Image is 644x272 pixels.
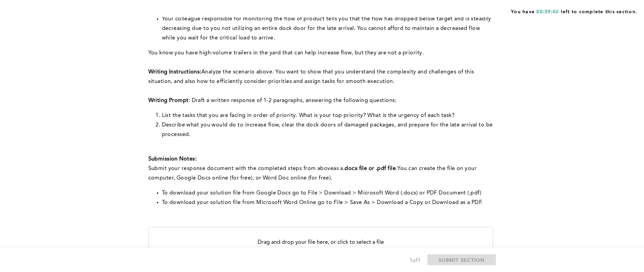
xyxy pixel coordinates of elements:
[162,122,494,137] span: Describe what you would do to increase flow, clear the dock doors of damaged packages, and prepar...
[396,166,397,171] span: .
[439,257,485,263] span: SUBMIT SECTION
[148,69,201,75] strong: Writing Instructions:
[162,16,493,41] span: Your colleague responsible for monitoring the flow of product tells you that the flow has dropped...
[148,164,493,183] p: with the completed steps from above You can create the file on your computer, Google Docs online ...
[189,98,397,103] span: : Draft a written response of 1-2 paragraphs, answering the following questions:
[148,166,235,171] span: Submit your response document
[148,69,476,84] span: Analyze the scenario above. You want to show that you understand the complexity and challenges of...
[343,166,396,171] strong: .docx file or .pdf file
[162,188,493,198] li: To download your solution file from Google Docs go to File > Download > Microsoft Word (.docx) or...
[536,10,559,14] span: 00:59:02
[148,98,189,103] strong: Writing Prompt
[148,50,424,56] span: You know you have high-volume trailers in the yard that can help increase flow, but they are not ...
[148,156,197,162] strong: Submission Notes:
[333,166,343,171] span: as a
[511,7,637,15] span: You have left to complete this section.
[409,256,421,266] div: 1 of 1
[162,198,493,207] li: To download your solution file from Microsoft Word Online go to File > Save As > Download a Copy ...
[162,113,455,118] span: List the tasks that you are facing in order of priority. What is your top priority? What is the u...
[427,254,496,265] button: SUBMIT SECTION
